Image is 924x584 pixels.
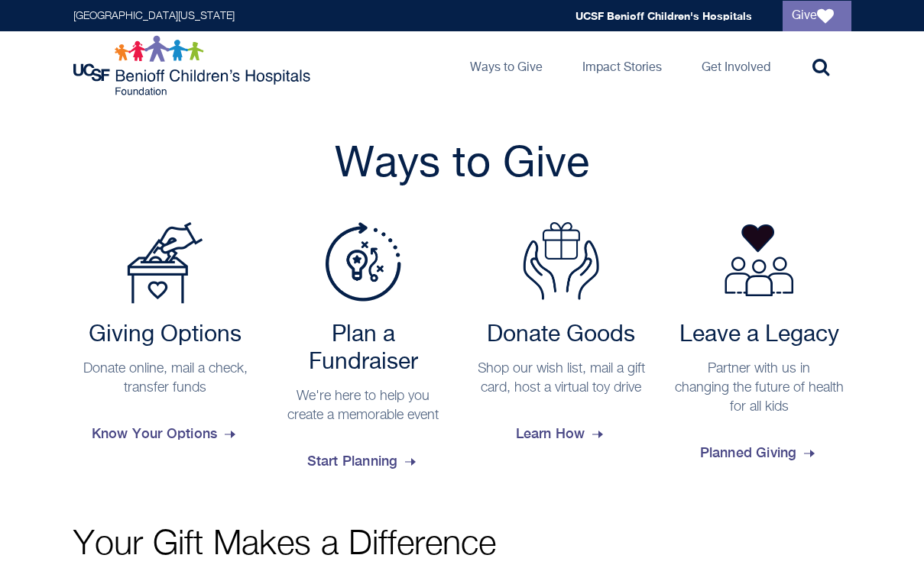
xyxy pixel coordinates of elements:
span: Planned Giving [700,432,819,473]
a: Get Involved [689,31,783,100]
img: Payment Options [127,222,203,304]
a: [GEOGRAPHIC_DATA][US_STATE] [73,11,235,21]
span: Know Your Options [92,413,238,454]
a: Plan a Fundraiser Plan a Fundraiser We're here to help you create a memorable event Start Planning [271,222,456,482]
a: Donate Goods Donate Goods Shop our wish list, mail a gift card, host a virtual toy drive Learn How [469,222,653,454]
h2: Plan a Fundraiser [279,321,448,376]
h2: Giving Options [81,321,250,349]
h2: Donate Goods [477,321,646,349]
a: UCSF Benioff Children's Hospitals [575,9,752,22]
span: Start Planning [307,440,420,482]
a: Leave a Legacy Partner with us in changing the future of health for all kids Planned Giving [667,222,851,473]
p: We're here to help you create a memorable event [279,387,448,425]
p: Shop our wish list, mail a gift card, host a virtual toy drive [477,360,646,398]
a: Payment Options Giving Options Donate online, mail a check, transfer funds Know Your Options [73,222,258,454]
a: Impact Stories [570,31,674,100]
a: Ways to Give [458,31,555,100]
a: Give [783,1,851,31]
h2: Leave a Legacy [675,321,844,349]
p: Your Gift Makes a Difference [73,528,851,562]
p: Donate online, mail a check, transfer funds [81,360,250,398]
img: Logo for UCSF Benioff Children's Hospitals Foundation [73,35,314,96]
span: Learn How [516,413,607,454]
img: Plan a Fundraiser [325,222,401,302]
img: Donate Goods [523,222,599,300]
h2: Ways to Give [73,138,851,192]
p: Partner with us in changing the future of health for all kids [675,360,844,417]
